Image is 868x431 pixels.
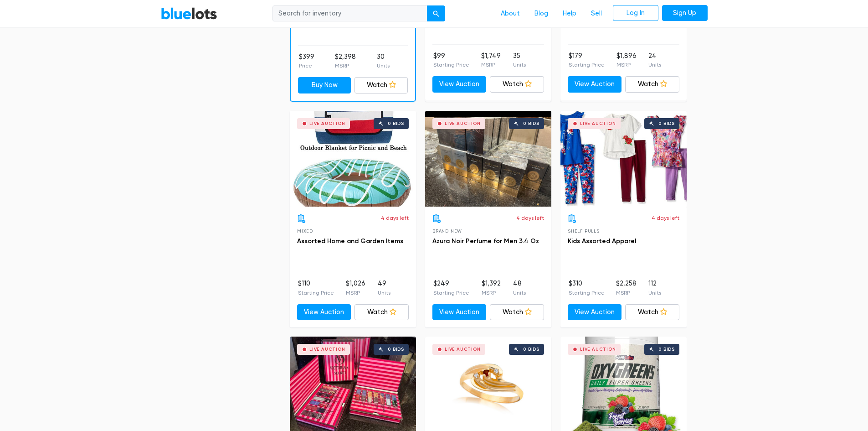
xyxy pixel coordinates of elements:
p: Units [648,289,661,297]
p: Units [513,61,526,69]
p: Starting Price [569,289,605,297]
p: Units [513,289,526,297]
div: 0 bids [388,347,404,352]
p: 4 days left [652,214,679,222]
p: Starting Price [433,289,469,297]
div: 0 bids [658,121,675,126]
a: View Auction [297,304,351,321]
p: Units [648,61,661,69]
li: 24 [648,51,661,69]
p: MSRP [335,62,356,70]
a: View Auction [568,304,622,321]
li: $249 [433,279,469,297]
p: Price [299,62,314,70]
li: $110 [298,279,334,297]
li: 112 [648,279,661,297]
li: $1,026 [346,279,365,297]
a: Kids Assorted Apparel [568,237,636,245]
div: Live Auction [580,121,616,126]
p: 4 days left [381,214,409,222]
a: Buy Now [298,77,351,93]
p: Starting Price [298,289,334,297]
a: Sign Up [662,5,708,21]
p: Starting Price [433,61,469,69]
a: Sell [584,5,609,22]
div: 0 bids [523,121,539,126]
div: 0 bids [523,347,539,352]
a: Watch [625,76,679,93]
p: 4 days left [516,214,544,222]
p: MSRP [616,61,637,69]
a: BlueLots [161,7,217,20]
li: 49 [378,279,390,297]
a: Live Auction 0 bids [425,111,551,207]
div: Live Auction [580,347,616,352]
p: Units [377,62,390,70]
a: View Auction [568,76,622,93]
li: $1,749 [481,51,501,69]
span: Brand New [432,228,462,234]
a: View Auction [432,76,487,93]
div: Live Auction [445,347,481,352]
a: Watch [490,76,544,93]
span: Mixed [297,228,313,234]
a: Watch [354,304,409,321]
span: Shelf Pulls [568,228,600,234]
a: Watch [354,77,408,93]
li: 35 [513,51,526,69]
li: $399 [299,52,314,70]
p: MSRP [482,289,501,297]
a: Log In [613,5,658,21]
a: Watch [490,304,544,321]
li: $310 [569,279,605,297]
li: $2,258 [616,279,637,297]
a: Assorted Home and Garden Items [297,237,403,245]
a: Blog [527,5,555,22]
a: Azura Noir Perfume for Men 3.4 Oz [432,237,539,245]
a: About [493,5,527,22]
p: MSRP [616,289,637,297]
p: MSRP [346,289,365,297]
input: Search for inventory [272,5,427,22]
a: Watch [625,304,679,321]
a: View Auction [432,304,487,321]
li: $2,398 [335,52,356,70]
p: MSRP [481,61,501,69]
li: $179 [569,51,605,69]
a: Help [555,5,584,22]
a: Live Auction 0 bids [290,111,416,207]
div: 0 bids [388,121,404,126]
p: Units [378,289,390,297]
li: 48 [513,279,526,297]
a: Live Auction 0 bids [560,111,687,207]
li: $1,896 [616,51,637,69]
div: Live Auction [309,347,345,352]
div: 0 bids [658,347,675,352]
p: Starting Price [569,61,605,69]
div: Live Auction [309,121,345,126]
li: $99 [433,51,469,69]
div: Live Auction [445,121,481,126]
li: $1,392 [482,279,501,297]
li: 30 [377,52,390,70]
